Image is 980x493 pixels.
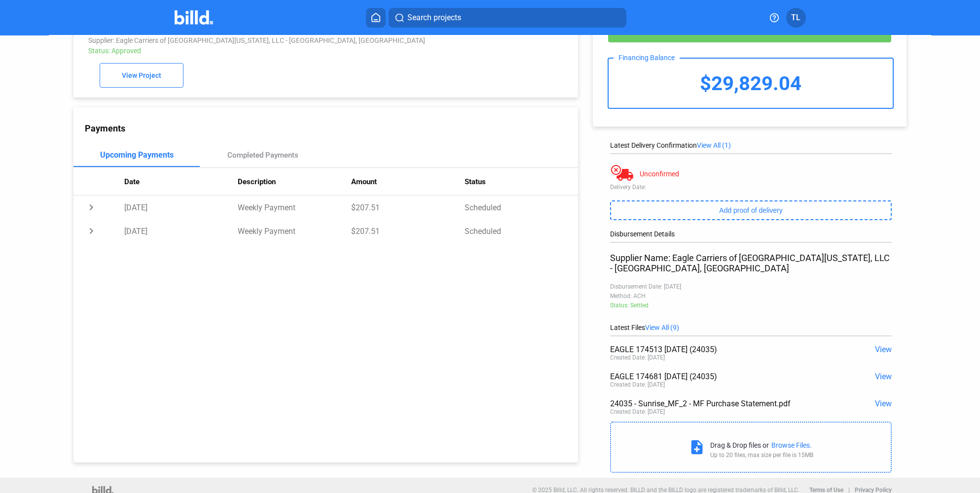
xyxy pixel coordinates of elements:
[610,253,891,273] div: Supplier Name: Eagle Carriers of [GEOGRAPHIC_DATA][US_STATE], LLC - [GEOGRAPHIC_DATA], [GEOGRAPHI...
[407,12,461,24] span: Search projects
[238,168,351,196] th: Description
[238,196,351,219] td: Weekly Payment
[100,63,183,88] button: View Project
[710,441,769,449] div: Drag & Drop files or
[175,10,214,25] img: Billd Company Logo
[88,47,468,55] div: Status: Approved
[610,184,891,191] div: Delivery Date:
[227,151,298,160] div: Completed Payments
[609,59,892,108] div: $29,829.04
[122,72,161,80] span: View Project
[610,381,665,388] div: Created Date: [DATE]
[124,196,238,219] td: [DATE]
[610,324,891,331] div: Latest Files
[351,168,465,196] th: Amount
[465,196,578,219] td: Scheduled
[697,141,731,149] span: View All (1)
[610,230,891,238] div: Disbursement Details
[875,399,892,408] span: View
[710,452,813,459] div: Up to 20 files, max size per file is 15MB
[389,8,626,28] button: Search projects
[610,345,835,354] div: EAGLE 174513 [DATE] (24035)
[786,8,806,28] button: TL
[100,150,174,160] div: Upcoming Payments
[689,439,705,456] mat-icon: note_add
[610,372,835,381] div: EAGLE 174681 [DATE] (24035)
[610,408,665,415] div: Created Date: [DATE]
[610,354,665,361] div: Created Date: [DATE]
[645,324,679,331] span: View All (9)
[610,293,891,299] div: Method: ACH
[771,441,812,449] div: Browse Files.
[875,345,892,354] span: View
[610,302,891,309] div: Status: Settled
[88,36,468,44] div: Supplier: Eagle Carriers of [GEOGRAPHIC_DATA][US_STATE], LLC - [GEOGRAPHIC_DATA], [GEOGRAPHIC_DATA]
[614,54,680,62] div: Financing Balance
[610,141,891,149] div: Latest Delivery Confirmation
[124,219,238,243] td: [DATE]
[465,219,578,243] td: Scheduled
[351,196,465,219] td: $207.51
[610,399,835,408] div: 24035 - Sunrise_MF_2 - MF Purchase Statement.pdf
[610,283,891,290] div: Disbursement Date: [DATE]
[351,219,465,243] td: $207.51
[640,170,679,178] div: Unconfirmed
[465,168,578,196] th: Status
[719,206,782,214] span: Add proof of delivery
[238,219,351,243] td: Weekly Payment
[791,12,800,24] span: TL
[124,168,238,196] th: Date
[875,372,892,381] span: View
[85,123,578,133] div: Payments
[610,200,891,220] button: Add proof of delivery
